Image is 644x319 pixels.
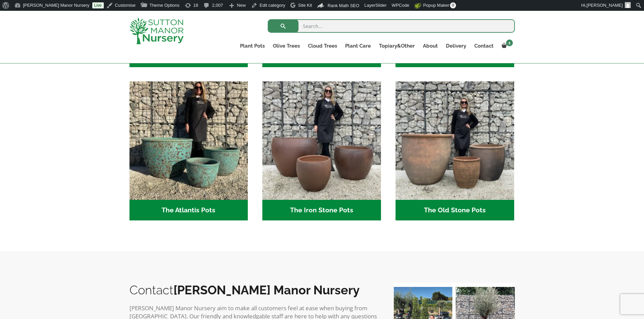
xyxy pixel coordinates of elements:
a: About [419,41,442,51]
a: Cloud Trees [304,41,341,51]
span: 0 [450,2,456,8]
a: Olive Trees [269,41,304,51]
h2: The Old Stone Pots [396,200,514,221]
img: The Atlantis Pots [129,81,248,200]
img: The Old Stone Pots [396,81,514,200]
a: Plant Care [341,41,375,51]
a: Visit product category The Old Stone Pots [396,81,514,220]
a: Visit product category The Iron Stone Pots [262,81,381,220]
a: Contact [470,41,498,51]
a: Live [92,2,104,8]
h2: The Iron Stone Pots [262,200,381,221]
a: Topiary&Other [375,41,419,51]
span: Site Kit [298,3,312,8]
span: Rank Math SEO [328,3,359,8]
a: 1 [498,41,515,51]
b: [PERSON_NAME] Manor Nursery [173,283,360,297]
span: 1 [506,39,513,46]
a: Delivery [442,41,470,51]
input: Search... [268,19,515,33]
img: The Iron Stone Pots [262,81,381,200]
h2: The Atlantis Pots [129,200,248,221]
span: [PERSON_NAME] [587,3,623,8]
h2: Contact [129,283,380,297]
a: Plant Pots [236,41,269,51]
a: Visit product category The Atlantis Pots [129,81,248,220]
img: logo [129,18,184,44]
